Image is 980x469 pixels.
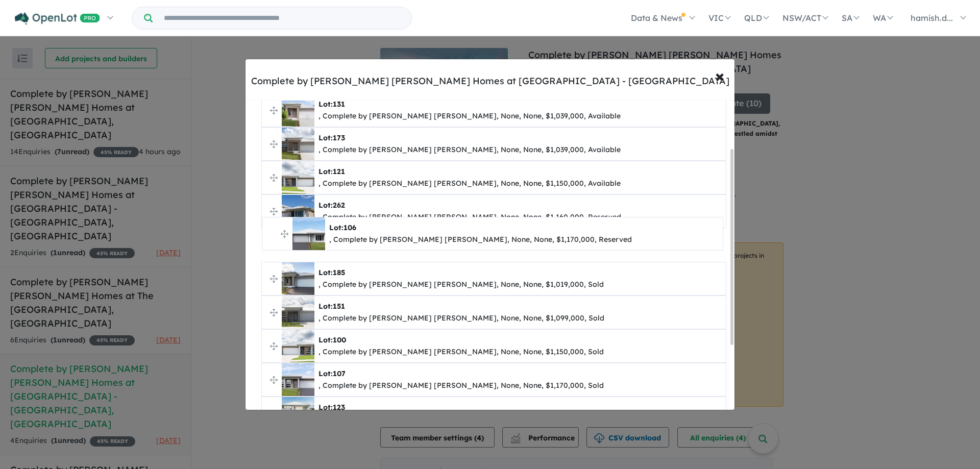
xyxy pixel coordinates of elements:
span: hamish.d... [911,13,953,23]
img: Complete%20by%20McDonald%20Jones%20Homes%20at%20Forest%20Reach%20-%20Huntley%20%20-%20Lot%20107__... [282,363,314,396]
span: 107 [333,369,346,378]
b: Lot: [318,100,345,109]
img: Complete%20by%20McDonald%20Jones%20Homes%20at%20Forest%20Reach%20-%20Huntley%20%20-%20Lot%20100__... [282,330,314,362]
img: drag.svg [270,107,278,114]
div: , Complete by [PERSON_NAME] [PERSON_NAME], None, None, $1,039,000, Available [318,110,621,122]
b: Lot: [318,403,345,412]
div: , Complete by [PERSON_NAME] [PERSON_NAME], None, None, $1,150,000, Available [318,178,621,190]
b: Lot: [318,268,345,277]
span: 173 [333,133,345,142]
img: drag.svg [270,376,278,384]
img: drag.svg [270,410,278,417]
img: drag.svg [270,140,278,148]
div: , Complete by [PERSON_NAME] [PERSON_NAME], None, None, $1,170,000, Sold [318,380,604,392]
span: 151 [333,302,345,311]
img: Complete%20by%20McDonald%20Jones%20Homes%20at%20Forest%20Reach%20-%20Huntley%20%20-%20Lot%20151__... [282,296,314,329]
span: × [715,65,724,87]
div: , Complete by [PERSON_NAME] [PERSON_NAME], None, None, $1,150,000, Sold [318,346,604,358]
span: 131 [333,100,345,109]
img: Complete%20by%20McDonald%20Jones%20Homes%20at%20Forest%20Reach%20-%20Huntley%20%20-%20Lot%20131__... [282,94,314,127]
img: drag.svg [270,174,278,182]
b: Lot: [318,133,345,142]
img: drag.svg [270,342,278,350]
img: drag.svg [270,309,278,316]
div: Complete by [PERSON_NAME] [PERSON_NAME] Homes at [GEOGRAPHIC_DATA] - [GEOGRAPHIC_DATA] [251,75,729,88]
img: Complete%20by%20McDonald%20Jones%20Homes%20at%20Forest%20Reach%20-%20Huntley%20%20-%20Lot%20123__... [282,397,314,430]
b: Lot: [318,335,346,344]
input: Try estate name, suburb, builder or developer [155,7,409,29]
b: Lot: [318,369,346,378]
img: Complete%20by%20McDonald%20Jones%20Homes%20at%20Forest%20Reach%20-%20Huntley%20%20-%20Lot%20185__... [282,262,314,295]
span: 123 [333,403,345,412]
img: drag.svg [270,275,278,283]
img: Complete%20by%20McDonald%20Jones%20Homes%20at%20Forest%20Reach%20-%20Huntley%20%20-%20Lot%20121__... [282,161,314,194]
span: 262 [333,201,345,210]
img: Complete%20by%20McDonald%20Jones%20Homes%20at%20Forest%20Reach%20-%20Huntley%20%20-%20Lot%20262__... [282,195,314,228]
div: , Complete by [PERSON_NAME] [PERSON_NAME], None, None, $1,099,000, Sold [318,312,604,325]
div: , Complete by [PERSON_NAME] [PERSON_NAME], None, None, $1,039,000, Available [318,144,621,156]
span: 121 [333,167,345,176]
div: , Complete by [PERSON_NAME] [PERSON_NAME], None, None, $1,160,000, Reserved [318,211,621,224]
b: Lot: [318,167,345,176]
b: Lot: [318,201,345,210]
span: 185 [333,268,345,277]
img: Openlot PRO Logo White [15,12,100,25]
div: , Complete by [PERSON_NAME] [PERSON_NAME], None, None, $1,019,000, Sold [318,279,604,291]
span: 100 [333,335,346,344]
img: Complete%20by%20McDonald%20Jones%20Homes%20at%20Forest%20Reach%20-%20Huntley%20%20-%20Lot%20173__... [282,128,314,160]
b: Lot: [318,302,345,311]
img: drag.svg [270,208,278,215]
